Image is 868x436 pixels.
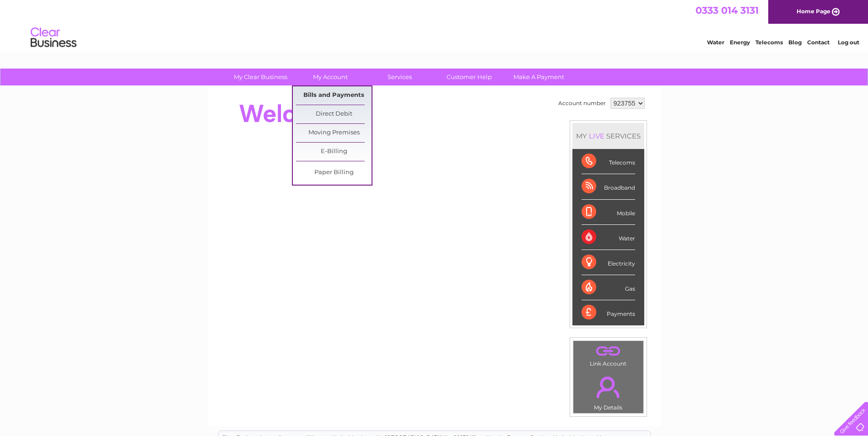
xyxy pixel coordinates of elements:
[296,105,372,123] a: Direct Debit
[755,39,783,46] a: Telecoms
[838,39,859,46] a: Log out
[556,96,608,111] td: Account number
[788,39,802,46] a: Blog
[572,123,644,149] div: MY SERVICES
[296,143,372,161] a: E-Billing
[582,174,635,199] div: Broadband
[582,149,635,174] div: Telecoms
[362,69,437,85] a: Services
[431,69,507,85] a: Customer Help
[30,24,77,52] img: logo.png
[501,69,577,85] a: Make A Payment
[695,5,759,16] a: 0333 014 3131
[296,86,372,105] a: Bills and Payments
[582,225,635,250] div: Water
[582,300,635,325] div: Payments
[582,275,635,300] div: Gas
[576,343,641,359] a: .
[730,39,750,46] a: Energy
[218,5,651,44] div: Clear Business is a trading name of Verastar Limited (registered in [GEOGRAPHIC_DATA] No. 3667643...
[296,164,372,182] a: Paper Billing
[707,39,724,46] a: Water
[807,39,830,46] a: Contact
[587,132,606,140] div: LIVE
[292,69,368,85] a: My Account
[576,371,641,403] a: .
[573,369,644,414] td: My Details
[296,124,372,142] a: Moving Premises
[573,340,644,369] td: Link Account
[582,200,635,225] div: Mobile
[582,250,635,275] div: Electricity
[223,69,298,85] a: My Clear Business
